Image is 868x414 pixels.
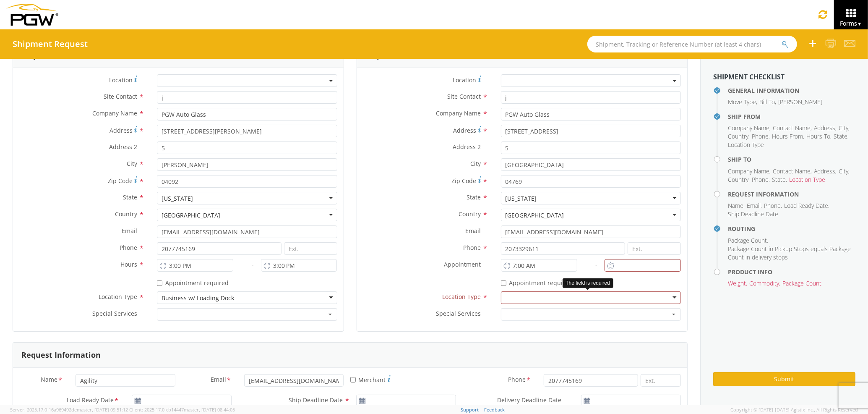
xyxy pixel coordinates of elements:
[806,132,832,141] li: ,
[782,279,821,287] span: Package Count
[759,98,776,106] li: ,
[484,406,505,413] a: Feedback
[497,396,561,404] span: Delivery Deadline Date
[466,227,481,235] span: Email
[467,193,481,201] span: State
[839,167,848,175] span: City
[459,210,481,218] span: Country
[501,278,574,287] label: Appointment required
[122,227,137,235] span: Email
[109,76,133,84] span: Location
[784,202,828,210] span: Load Ready Date
[752,176,770,184] li: ,
[749,279,780,288] li: ,
[464,244,481,252] span: Phone
[728,113,855,120] h4: Ship From
[453,143,481,151] span: Address 2
[728,279,747,288] li: ,
[764,202,782,210] li: ,
[728,236,768,245] li: ,
[814,167,837,176] li: ,
[127,160,137,168] span: City
[789,176,825,183] span: Location Type
[162,294,234,302] div: Business w/ Loading Dock
[728,124,769,132] span: Company Name
[773,167,811,175] span: Contact Name
[857,20,862,27] span: ▼
[773,167,812,176] li: ,
[728,156,855,162] h4: Ship To
[448,92,481,100] span: Site Contact
[289,396,343,404] span: Ship Deadline Date
[772,132,803,140] span: Hours From
[752,176,769,183] span: Phone
[728,98,756,106] span: Move Type
[436,109,481,117] span: Company Name
[454,126,477,134] span: Address
[508,375,526,385] span: Phone
[563,278,613,288] div: The field is required
[728,98,757,106] li: ,
[641,374,681,387] input: Ext.
[461,406,479,413] a: Support
[806,132,830,140] span: Hours To
[728,202,743,210] span: Name
[784,202,829,210] li: ,
[453,76,477,84] span: Location
[728,269,855,275] h4: Product Info
[747,202,762,210] li: ,
[840,19,862,27] span: Forms
[728,236,767,244] span: Package Count
[104,92,137,100] span: Site Contact
[120,260,137,268] span: Hours
[728,176,750,184] li: ,
[21,51,94,60] h3: Ship From Location
[728,210,778,218] span: Ship Deadline Date
[452,177,477,185] span: Zip Code
[772,176,787,184] li: ,
[839,124,850,132] li: ,
[728,225,855,232] h4: Routing
[501,280,506,286] input: Appointment required
[129,406,235,413] span: Client: 2025.17.0-cb14447
[814,124,835,132] span: Address
[443,293,481,301] span: Location Type
[77,406,128,413] span: master, [DATE] 09:51:12
[123,193,137,201] span: State
[730,406,858,413] span: Copyright © [DATE]-[DATE] Agistix Inc., All Rights Reserved
[6,4,58,26] img: pgw-form-logo-1aaa8060b1cc70fad034.png
[759,98,775,106] span: Bill To
[92,109,137,117] span: Company Name
[814,167,835,175] span: Address
[587,36,797,52] input: Shipment, Tracking or Reference Number (at least 4 chars)
[773,124,811,132] span: Contact Name
[506,211,564,220] div: [GEOGRAPHIC_DATA]
[252,260,254,268] span: -
[778,98,822,106] span: [PERSON_NAME]
[728,167,771,176] li: ,
[162,211,220,220] div: [GEOGRAPHIC_DATA]
[444,260,481,268] span: Appointment
[365,51,427,60] h3: Ship To Location
[752,132,770,141] li: ,
[41,375,57,385] span: Name
[67,396,114,406] span: Load Ready Date
[728,167,769,175] span: Company Name
[115,210,137,218] span: Country
[728,124,771,132] li: ,
[471,160,481,168] span: City
[752,132,769,140] span: Phone
[108,177,133,185] span: Zip Code
[728,191,855,197] h4: Request Information
[628,242,681,255] input: Ext.
[595,260,597,268] span: -
[10,406,128,413] span: Server: 2025.17.0-16a969492de
[350,377,356,383] input: Merchant
[120,244,137,252] span: Phone
[21,351,101,359] h3: Request Information
[162,194,193,203] div: [US_STATE]
[99,293,137,301] span: Location Type
[728,132,750,141] li: ,
[728,141,764,149] span: Location Type
[814,124,837,132] li: ,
